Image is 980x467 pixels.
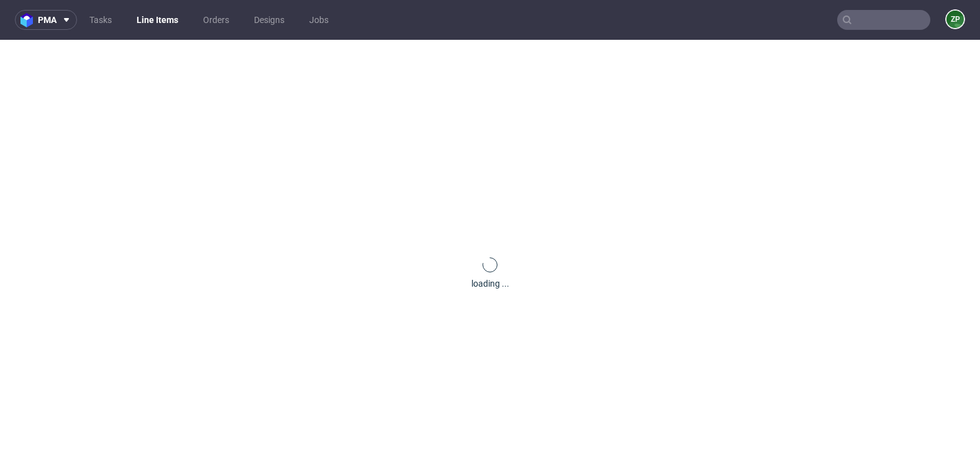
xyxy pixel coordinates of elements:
[471,277,509,290] div: loading ...
[247,10,292,30] a: Designs
[15,10,77,30] button: pma
[82,10,119,30] a: Tasks
[129,10,186,30] a: Line Items
[302,10,336,30] a: Jobs
[38,16,57,24] span: pma
[946,11,964,28] figcaption: ZP
[196,10,237,30] a: Orders
[20,13,38,27] img: logo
